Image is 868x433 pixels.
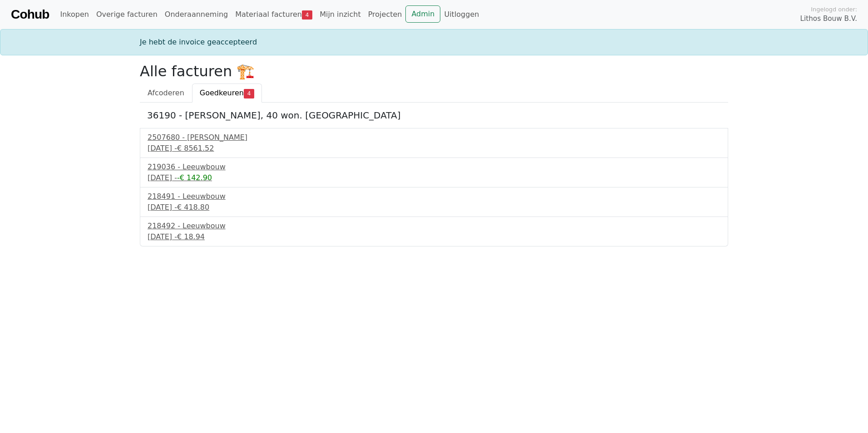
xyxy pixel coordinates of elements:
[316,5,365,24] a: Mijn inzicht
[147,110,721,121] h5: 36190 - [PERSON_NAME], 40 won. [GEOGRAPHIC_DATA]
[148,202,720,213] div: [DATE] -
[148,143,720,154] div: [DATE] -
[177,232,205,241] span: € 18.94
[177,144,214,153] span: € 8561.52
[148,162,720,172] div: 219036 - Leeuwbouw
[148,132,720,154] a: 2507680 - [PERSON_NAME][DATE] -€ 8561.52
[232,5,316,24] a: Materiaal facturen4
[192,84,262,103] a: Goedkeuren4
[177,203,209,212] span: € 418.80
[200,89,244,97] span: Goedkeuren
[811,5,857,14] span: Ingelogd onder:
[148,191,720,213] a: 218491 - Leeuwbouw[DATE] -€ 418.80
[148,221,720,231] div: 218492 - Leeuwbouw
[148,89,184,97] span: Afcoderen
[140,84,192,103] a: Afcoderen
[440,5,483,24] a: Uitloggen
[148,221,720,242] a: 218492 - Leeuwbouw[DATE] -€ 18.94
[148,162,720,183] a: 219036 - Leeuwbouw[DATE] --€ 142.90
[244,89,254,98] span: 4
[11,4,49,25] a: Cohub
[302,10,312,20] span: 4
[365,5,406,24] a: Projecten
[177,173,212,182] span: -€ 142.90
[405,5,440,23] a: Admin
[140,63,728,80] h2: Alle facturen 🏗️
[800,14,857,24] span: Lithos Bouw B.V.
[148,172,720,183] div: [DATE] -
[148,231,720,242] div: [DATE] -
[148,132,720,143] div: 2507680 - [PERSON_NAME]
[148,191,720,202] div: 218491 - Leeuwbouw
[134,37,734,48] div: Je hebt de invoice geaccepteerd
[56,5,92,24] a: Inkopen
[93,5,161,24] a: Overige facturen
[161,5,232,24] a: Onderaanneming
